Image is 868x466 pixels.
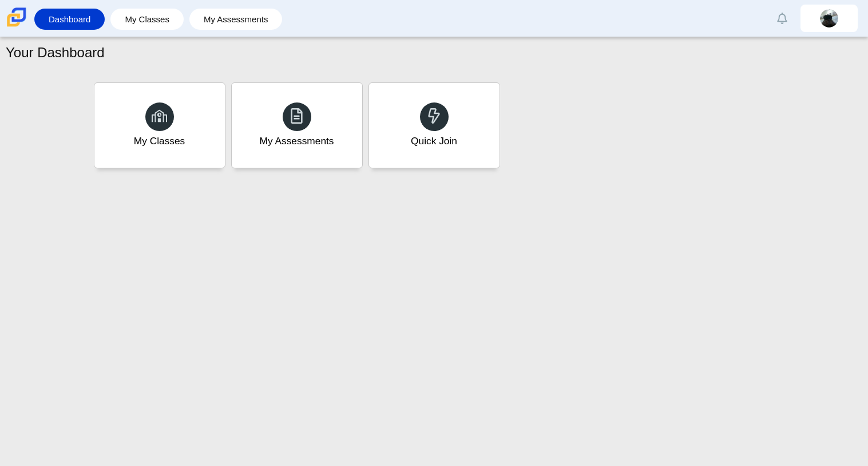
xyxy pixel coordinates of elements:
[260,134,334,148] div: My Assessments
[5,21,29,31] a: Carmen School of Science & Technology
[40,9,99,30] a: Dashboard
[368,82,500,168] a: Quick Join
[6,43,105,62] h1: Your Dashboard
[411,134,457,148] div: Quick Join
[134,134,185,148] div: My Classes
[116,9,178,30] a: My Classes
[5,5,29,29] img: Carmen School of Science & Technology
[770,6,795,31] a: Alerts
[231,82,363,168] a: My Assessments
[195,9,277,30] a: My Assessments
[820,9,838,27] img: xavier.ortizgonzal.aYaqqM
[94,82,225,168] a: My Classes
[800,5,858,32] a: xavier.ortizgonzal.aYaqqM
